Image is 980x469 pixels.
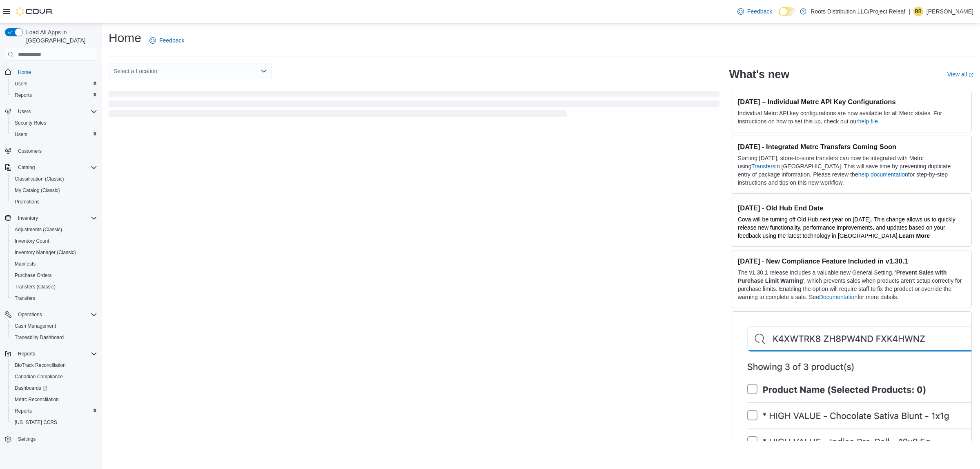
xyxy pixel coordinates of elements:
[15,92,32,98] span: Reports
[8,78,100,89] button: Users
[15,163,38,172] button: Catalog
[11,225,65,234] a: Adjustments (Classic)
[779,7,796,16] input: Dark Mode
[751,163,775,170] a: Transfers
[11,248,97,257] span: Inventory Manager (Classic)
[11,259,39,269] a: Manifests
[15,385,47,391] span: Dashboards
[8,332,100,343] button: Traceabilty Dashboard
[899,232,930,239] strong: Learn More
[2,106,100,117] button: Users
[11,418,60,427] a: [US_STATE] CCRS
[5,63,97,466] nav: Complex example
[8,235,100,247] button: Inventory Count
[15,284,56,290] span: Transfers (Classic)
[16,7,53,16] img: Cova
[8,382,100,394] a: Dashboards
[18,436,36,442] span: Settings
[11,197,43,207] a: Promotions
[738,268,965,301] p: The v1.30.1 release includes a valuable new General Setting, ' ', which prevents sales when produ...
[18,215,38,221] span: Inventory
[947,71,973,78] a: View allExternal link
[8,196,100,208] button: Promotions
[15,261,36,267] span: Manifests
[11,259,97,269] span: Manifests
[15,373,63,380] span: Canadian Compliance
[11,333,97,342] span: Traceabilty Dashboard
[15,107,34,116] button: Users
[8,224,100,235] button: Adjustments (Classic)
[2,309,100,320] button: Operations
[15,146,97,156] span: Customers
[11,197,97,207] span: Promotions
[15,67,97,77] span: Home
[811,7,905,16] p: Roots Distribution LLC/Project Releaf
[11,118,49,128] a: Security Roles
[23,28,97,45] span: Load All Apps in [GEOGRAPHIC_DATA]
[11,333,67,342] a: Traceabilty Dashboard
[8,293,100,304] button: Transfers
[11,395,97,404] span: Metrc Reconciliation
[11,118,97,128] span: Security Roles
[734,3,775,20] a: Feedback
[11,321,59,331] a: Cash Management
[15,163,97,172] span: Catalog
[11,130,31,139] a: Users
[11,372,97,382] span: Canadian Compliance
[913,7,923,16] div: Breyanna Bright
[747,7,772,16] span: Feedback
[11,282,97,292] span: Transfers (Classic)
[18,108,31,115] span: Users
[15,310,45,319] button: Operations
[15,310,97,319] span: Operations
[909,7,910,16] p: |
[738,98,965,106] h3: [DATE] – Individual Metrc API Key Configurations
[11,293,38,303] a: Transfers
[2,162,100,173] button: Catalog
[15,107,97,116] span: Users
[159,36,184,45] span: Feedback
[15,213,97,223] span: Inventory
[11,185,63,195] a: My Catalog (Classic)
[738,154,965,187] p: Starting [DATE], store-to-store transfers can now be integrated with Metrc using in [GEOGRAPHIC_D...
[18,351,35,357] span: Reports
[15,199,40,205] span: Promotions
[15,120,46,126] span: Security Roles
[11,185,97,195] span: My Catalog (Classic)
[109,92,719,118] span: Loading
[15,80,27,87] span: Users
[15,434,97,444] span: Settings
[969,73,973,78] svg: External link
[8,371,100,382] button: Canadian Compliance
[15,434,39,444] a: Settings
[15,131,27,138] span: Users
[8,117,100,129] button: Security Roles
[11,383,51,393] a: Dashboards
[2,66,100,78] button: Home
[2,433,100,445] button: Settings
[15,323,56,329] span: Cash Management
[11,225,97,234] span: Adjustments (Classic)
[18,164,35,171] span: Catalog
[261,68,267,74] button: Open list of options
[11,293,97,303] span: Transfers
[8,173,100,185] button: Classification (Classic)
[11,383,97,393] span: Dashboards
[738,143,965,151] h3: [DATE] - Integrated Metrc Transfers Coming Soon
[8,247,100,258] button: Inventory Manager (Classic)
[18,311,42,318] span: Operations
[11,90,97,100] span: Reports
[11,418,97,427] span: Washington CCRS
[18,69,31,76] span: Home
[2,145,100,157] button: Customers
[15,362,66,368] span: BioTrack Reconciliation
[2,348,100,360] button: Reports
[738,257,965,265] h3: [DATE] - New Compliance Feature Included in v1.30.1
[109,30,141,46] h1: Home
[8,258,100,270] button: Manifests
[15,187,60,194] span: My Catalog (Classic)
[858,118,878,125] a: help file
[8,185,100,196] button: My Catalog (Classic)
[11,79,31,89] a: Users
[8,281,100,293] button: Transfers (Classic)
